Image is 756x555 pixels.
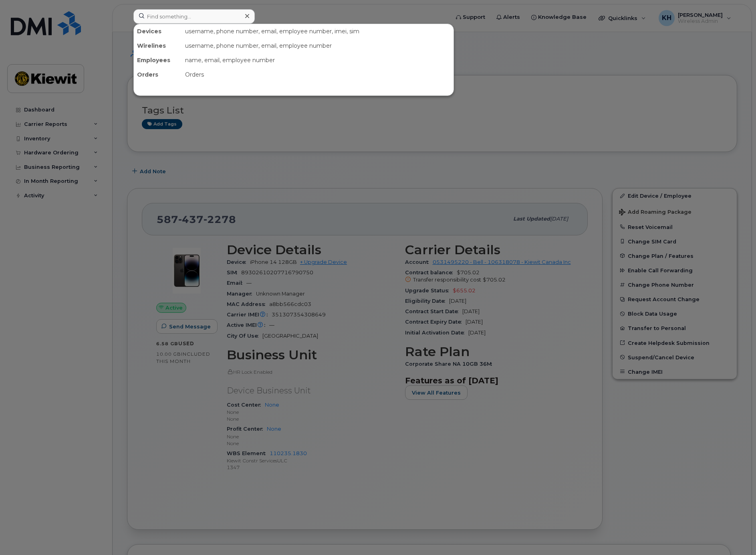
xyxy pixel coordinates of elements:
iframe: Messenger Launcher [721,520,750,549]
div: Devices [134,24,182,38]
div: Orders [134,67,182,82]
div: name, email, employee number [182,53,454,67]
div: username, phone number, email, employee number, imei, sim [182,24,454,38]
div: Employees [134,53,182,67]
div: username, phone number, email, employee number [182,38,454,53]
div: Wirelines [134,38,182,53]
div: Orders [182,67,454,82]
